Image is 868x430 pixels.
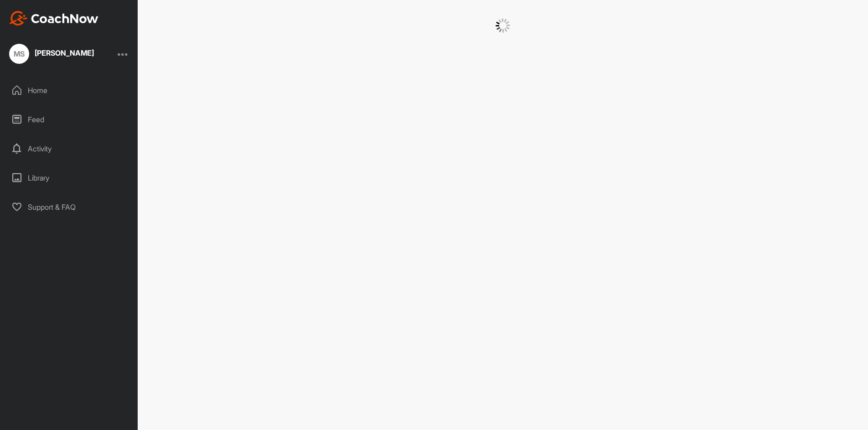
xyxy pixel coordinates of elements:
img: G6gVgL6ErOh57ABN0eRmCEwV0I4iEi4d8EwaPGI0tHgoAbU4EAHFLEQAh+QQFCgALACwIAA4AGAASAAAEbHDJSesaOCdk+8xg... [496,18,510,33]
img: CoachNow [9,11,98,26]
div: Library [5,166,134,189]
div: Home [5,79,134,102]
div: Support & FAQ [5,196,134,218]
div: Activity [5,137,134,160]
div: Feed [5,108,134,131]
div: [PERSON_NAME] [35,49,94,57]
div: MS [9,44,29,64]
